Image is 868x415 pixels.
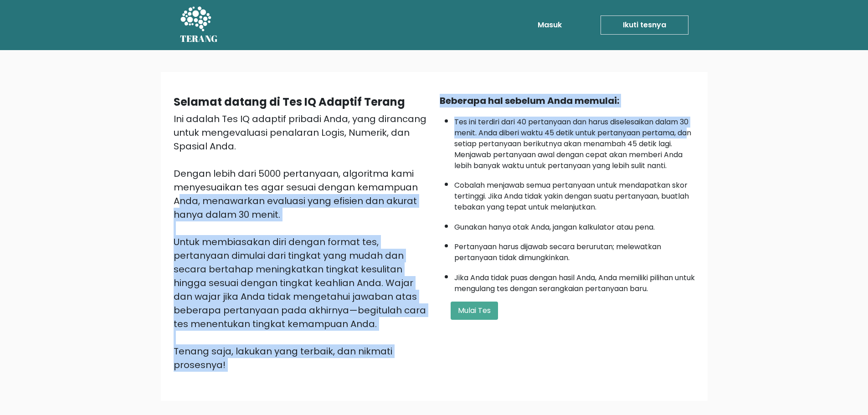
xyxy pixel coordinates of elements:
[454,272,695,294] font: Jika Anda tidak puas dengan hasil Anda, Anda memiliki pilihan untuk mengulang tes dengan serangka...
[174,345,392,371] font: Tenang saja, lakukan yang terbaik, dan nikmati prosesnya!
[180,32,218,45] font: TERANG
[174,113,426,153] font: Ini adalah Tes IQ adaptif pribadi Anda, yang dirancang untuk mengevaluasi penalaran Logis, Numeri...
[440,94,619,107] font: Beberapa hal sebelum Anda memulai:
[454,222,655,232] font: Gunakan hanya otak Anda, jangan kalkulator atau pena.
[601,15,688,35] a: Ikuti tesnya
[454,180,689,212] font: Cobalah menjawab semua pertanyaan untuk mendapatkan skor tertinggi. Jika Anda tidak yakin dengan ...
[174,167,418,221] font: Dengan lebih dari 5000 pertanyaan, algoritma kami menyesuaikan tes agar sesuai dengan kemampuan A...
[534,16,565,34] a: Masuk
[451,302,498,320] button: Mulai Tes
[174,94,405,109] font: Selamat datang di Tes IQ Adaptif Terang
[623,20,666,30] font: Ikuti tesnya
[458,305,491,316] font: Mulai Tes
[454,117,691,171] font: Tes ini terdiri dari 40 pertanyaan dan harus diselesaikan dalam 30 menit. Anda diberi waktu 45 de...
[454,241,661,263] font: Pertanyaan harus dijawab secara berurutan; melewatkan pertanyaan tidak dimungkinkan.
[180,4,218,46] a: TERANG
[538,20,562,30] font: Masuk
[174,236,426,330] font: Untuk membiasakan diri dengan format tes, pertanyaan dimulai dari tingkat yang mudah dan secara b...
